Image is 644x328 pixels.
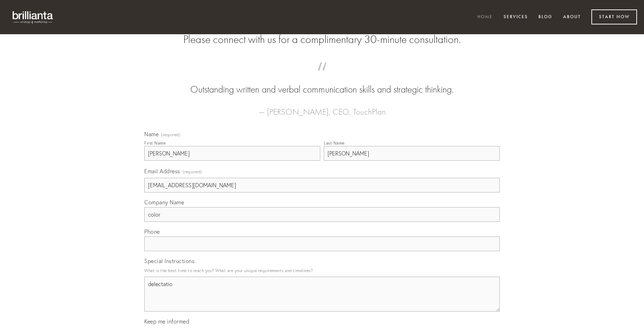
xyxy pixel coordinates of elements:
[144,228,160,235] span: Phone
[155,69,489,96] blockquote: Outstanding written and verbal communication skills and strategic thinking.
[144,257,194,264] span: Special Instructions
[144,140,166,146] div: First Name
[144,199,184,206] span: Company Name
[499,12,532,23] a: Services
[324,140,345,146] div: Last Name
[155,69,489,83] span: “
[144,318,189,325] span: Keep me informed
[144,33,500,46] h2: Please connect with us for a complimentary 30-minute consultation.
[144,277,500,312] textarea: delectatio
[155,96,489,119] figcaption: — [PERSON_NAME], CEO, TouchPlan
[534,12,557,23] a: Blog
[161,133,181,137] span: (required)
[144,168,180,175] span: Email Address
[473,12,497,23] a: Home
[7,7,59,27] img: brillianta - research, strategy, marketing
[183,167,202,176] span: (required)
[144,266,500,275] p: What is the best time to reach you? What are your unique requirements and timelines?
[591,9,637,24] a: Start Now
[559,12,585,23] a: About
[144,131,159,138] span: Name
